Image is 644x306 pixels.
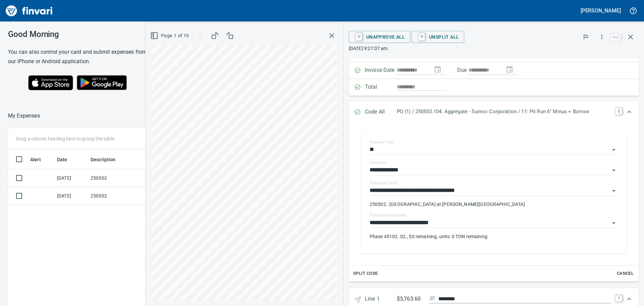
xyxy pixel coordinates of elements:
label: Purchase Order Item [370,213,406,217]
h5: [PERSON_NAME] [581,7,621,14]
button: UUnsplit All [412,31,464,43]
button: Open [609,218,619,228]
img: Finvari [4,3,54,19]
span: Close invoice [609,29,639,45]
button: Open [609,145,619,155]
button: Open [609,166,619,175]
a: U [356,33,362,40]
td: [DATE] [54,187,88,205]
span: Alert [30,156,41,164]
span: Unapprove All [354,31,405,43]
img: Download on the App Store [28,75,73,90]
a: C [615,108,622,115]
button: UUnapprove All [349,31,410,43]
a: esc [611,34,621,41]
h6: You can also control your card and submit expenses from our iPhone or Android application. [8,47,151,66]
span: Date [57,156,76,164]
p: My Expenses [8,112,40,120]
button: More [594,30,609,44]
td: 250502 [88,169,148,187]
p: PO (1) / 250502.104: Aggregate - Sunroc Corporation / 11: Pit Run 6" Minus + Borrow [397,108,611,116]
p: Drag a column heading here to group the table [16,135,114,142]
span: Split Code [353,270,378,277]
p: Phase 45102. 02., $0 remaining, units: 0 TON remaining [370,233,618,240]
p: Line 1 [365,295,397,305]
button: Flag [578,30,593,44]
button: [PERSON_NAME] [579,5,623,16]
button: Open [609,186,619,195]
td: 250502 [88,187,148,205]
img: Get it on Google Play [73,72,131,94]
p: $3,763.60 [397,295,424,303]
p: Code All [365,108,397,117]
label: Company [370,161,387,165]
span: Date [57,156,67,164]
nav: breadcrumb [8,112,40,120]
a: U [419,33,425,40]
a: 1 [615,295,622,302]
p: 250502.: [GEOGRAPHIC_DATA] at [PERSON_NAME][GEOGRAPHIC_DATA] [370,201,618,208]
span: Description [91,156,116,164]
span: Description [91,156,124,164]
td: [DATE] [54,169,88,187]
button: Page 1 of 19 [149,30,192,42]
button: Cancel [614,268,636,279]
label: Expense Type [370,140,394,144]
div: Expand [349,101,639,123]
span: Unsplit All [417,31,459,43]
span: Page 1 of 19 [152,32,189,40]
span: Cancel [616,270,634,277]
h3: Good Morning [8,30,151,39]
div: Expand [349,123,639,281]
button: Split Code [352,268,380,279]
span: Alert [30,156,50,164]
label: Purchase Order [370,181,397,185]
p: [DATE] 9:27:07 am. [349,45,639,52]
